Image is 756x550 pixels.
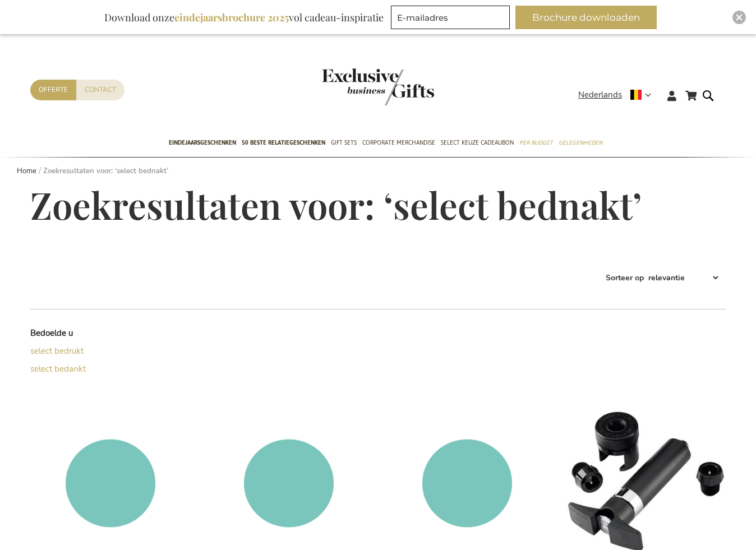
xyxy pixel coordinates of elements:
[30,181,642,229] span: Zoekresultaten voor: ‘select bednakt’
[43,166,168,176] strong: Zoekresultaten voor: ‘select bednakt’
[169,137,236,149] span: Eindejaarsgeschenken
[242,130,325,158] a: 50 beste relatiegeschenken
[559,130,602,158] a: Gelegenheden
[30,327,204,339] dt: Bedoelde u
[559,137,602,149] span: Gelegenheden
[331,130,357,158] a: Gift Sets
[30,80,76,100] a: Offerte
[441,130,514,158] a: Select Keuze Cadeaubon
[30,345,84,357] a: select bedrukt
[242,137,325,149] span: 50 beste relatiegeschenken
[391,6,510,29] input: E-mailadres
[391,6,513,33] form: marketing offers and promotions
[578,89,622,101] span: Nederlands
[362,137,435,149] span: Corporate Merchandise
[736,14,743,21] img: Close
[99,6,389,29] div: Download onze vol cadeau-inspiratie
[331,137,357,149] span: Gift Sets
[441,137,514,149] span: Select Keuze Cadeaubon
[732,11,746,24] div: Close
[515,6,657,29] button: Brochure downloaden
[322,68,434,105] img: Exclusive Business gifts logo
[606,272,644,283] label: Sorteer op
[322,68,378,105] a: store logo
[17,166,36,176] a: Home
[519,130,553,158] a: Per Budget
[362,130,435,158] a: Corporate Merchandise
[30,363,86,375] a: select bedankt
[174,11,289,24] b: eindejaarsbrochure 2025
[76,80,125,100] a: Contact
[519,137,553,149] span: Per Budget
[169,130,236,158] a: Eindejaarsgeschenken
